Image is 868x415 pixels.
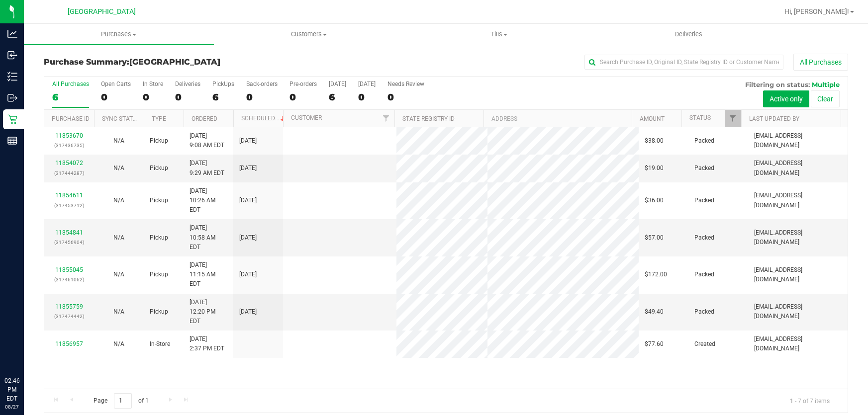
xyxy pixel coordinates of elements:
[212,91,234,103] div: 6
[483,110,632,127] th: Address
[129,57,220,67] span: [GEOGRAPHIC_DATA]
[291,114,322,121] a: Customer
[754,265,842,284] span: [EMAIL_ADDRESS][DOMAIN_NAME]
[4,376,19,403] p: 02:46 PM EDT
[689,114,711,121] a: Status
[239,136,257,146] span: [DATE]
[214,30,403,39] span: Customers
[7,72,17,82] inline-svg: Inventory
[7,136,17,146] inline-svg: Reports
[212,81,234,87] div: PickUps
[754,131,842,150] span: [EMAIL_ADDRESS][DOMAIN_NAME]
[289,81,317,87] div: Pre-orders
[662,30,716,39] span: Deliveries
[50,275,88,284] p: (317461062)
[52,115,90,122] a: Purchase ID
[150,164,168,173] span: Pickup
[113,164,124,173] button: N/A
[694,196,714,205] span: Packed
[113,339,124,349] button: N/A
[101,91,131,103] div: 0
[113,196,124,205] button: N/A
[143,91,163,103] div: 0
[745,81,810,88] span: Filtering on status:
[754,191,842,210] span: [EMAIL_ADDRESS][DOMAIN_NAME]
[694,136,714,146] span: Packed
[640,115,665,122] a: Amount
[113,197,124,204] span: Not Applicable
[55,340,83,347] a: 11856957
[754,334,842,353] span: [EMAIL_ADDRESS][DOMAIN_NAME]
[150,196,168,205] span: Pickup
[68,7,136,16] span: [GEOGRAPHIC_DATA]
[24,24,214,45] a: Purchases
[645,307,664,317] span: $49.40
[50,238,88,247] p: (317456904)
[7,93,17,103] inline-svg: Outbound
[763,90,809,107] button: Active only
[50,141,88,150] p: (317436735)
[7,114,17,124] inline-svg: Retail
[113,165,124,171] span: Not Applicable
[239,270,257,279] span: [DATE]
[150,233,168,243] span: Pickup
[754,302,842,321] span: [EMAIL_ADDRESS][DOMAIN_NAME]
[378,110,394,127] a: Filter
[113,270,124,279] button: N/A
[239,196,257,205] span: [DATE]
[190,298,227,327] span: [DATE] 12:20 PM EDT
[190,186,227,215] span: [DATE] 10:26 AM EDT
[241,115,287,122] a: Scheduled
[214,24,404,45] a: Customers
[782,393,838,408] span: 1 - 7 of 7 items
[239,233,257,243] span: [DATE]
[55,132,83,139] a: 11853670
[175,91,200,103] div: 0
[113,137,124,144] span: Not Applicable
[694,164,714,173] span: Packed
[784,7,849,15] span: Hi, [PERSON_NAME]!
[239,307,257,317] span: [DATE]
[239,164,257,173] span: [DATE]
[7,29,17,39] inline-svg: Analytics
[50,168,88,178] p: (317444287)
[50,312,88,321] p: (317474442)
[150,339,170,349] span: In-Store
[645,270,667,279] span: $172.00
[152,115,166,122] a: Type
[55,229,83,236] a: 11854841
[329,91,346,103] div: 6
[190,131,224,150] span: [DATE] 9:08 AM EDT
[754,228,842,247] span: [EMAIL_ADDRESS][DOMAIN_NAME]
[645,136,664,146] span: $38.00
[329,81,346,87] div: [DATE]
[55,160,83,166] a: 11854072
[387,91,424,103] div: 0
[10,335,40,365] iframe: Resource center
[404,30,593,39] span: Tills
[150,270,168,279] span: Pickup
[55,266,83,273] a: 11855045
[246,91,278,103] div: 0
[4,403,19,411] p: 08/27
[190,260,227,289] span: [DATE] 11:15 AM EDT
[645,339,664,349] span: $77.60
[143,81,163,87] div: In Store
[192,115,217,122] a: Ordered
[52,91,89,103] div: 6
[24,30,214,39] span: Purchases
[793,54,848,71] button: All Purchases
[190,334,224,353] span: [DATE] 2:37 PM EDT
[358,91,376,103] div: 0
[55,303,83,310] a: 11855759
[725,110,741,127] a: Filter
[52,81,89,87] div: All Purchases
[113,234,124,241] span: Not Applicable
[50,201,88,210] p: (317453712)
[694,270,714,279] span: Packed
[190,223,227,252] span: [DATE] 10:58 AM EDT
[645,233,664,243] span: $57.00
[694,233,714,243] span: Packed
[113,271,124,278] span: Not Applicable
[113,233,124,243] button: N/A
